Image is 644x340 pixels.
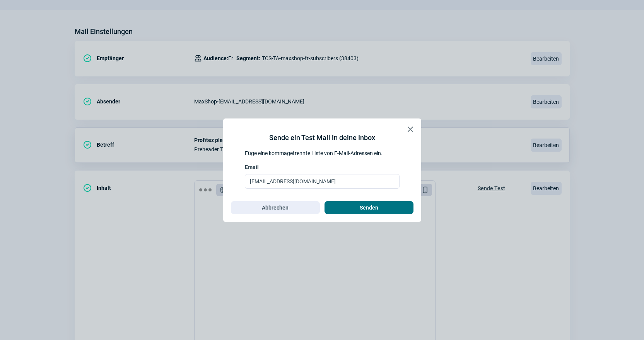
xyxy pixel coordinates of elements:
div: Sende ein Test Mail in deine Inbox [269,132,375,143]
input: Email [245,174,400,189]
span: Email [245,163,259,171]
span: Abbrechen [262,201,289,214]
button: Abbrechen [231,201,320,214]
button: Senden [325,201,413,214]
span: Senden [360,201,378,214]
div: Füge eine kommagetrennte Liste von E-Mail-Adressen ein. [245,149,400,157]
